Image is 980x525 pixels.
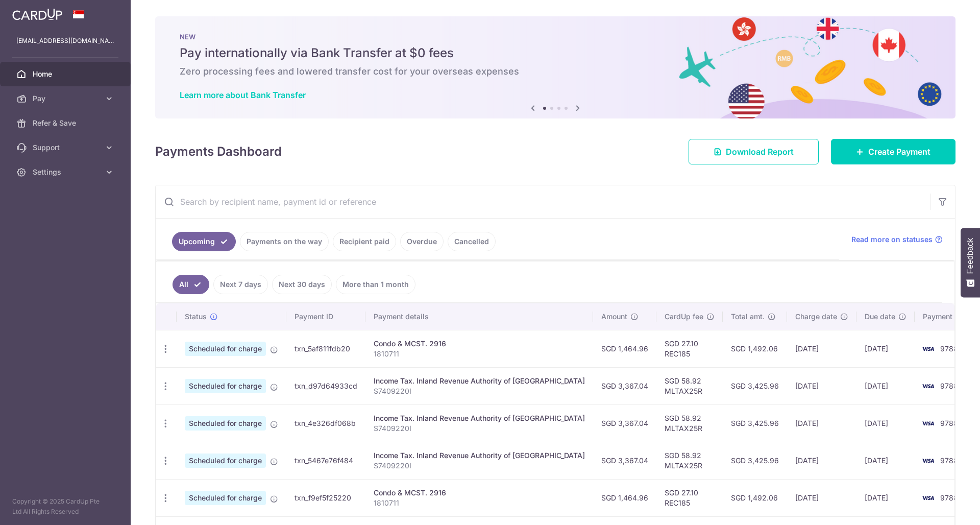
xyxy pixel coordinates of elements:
div: Income Tax. Inland Revenue Authority of [GEOGRAPHIC_DATA] [374,450,585,461]
a: Next 30 days [272,275,332,294]
td: [DATE] [787,404,856,442]
a: Overdue [400,232,444,251]
span: Scheduled for charge [185,454,266,468]
td: SGD 58.92 MLTAX25R [656,442,723,479]
span: Download Report [726,146,794,158]
a: Payments on the way [240,232,329,251]
p: S7409220I [374,386,585,396]
span: Due date [865,312,895,322]
a: Next 7 days [213,275,268,294]
input: Search by recipient name, payment id or reference [156,185,930,218]
img: Bank Card [918,343,938,355]
span: Home [33,69,100,79]
span: Scheduled for charge [185,379,266,393]
span: Pay [33,93,100,104]
span: 9788 [940,344,958,353]
td: SGD 3,425.96 [723,367,787,404]
a: Cancelled [448,232,496,251]
th: Payment ID [286,303,365,330]
div: Income Tax. Inland Revenue Authority of [GEOGRAPHIC_DATA] [374,413,585,423]
span: Create Payment [868,146,930,158]
td: SGD 1,464.96 [593,330,656,367]
div: Income Tax. Inland Revenue Authority of [GEOGRAPHIC_DATA] [374,376,585,386]
span: Charge date [795,312,837,322]
span: Feedback [966,238,975,274]
td: [DATE] [856,330,915,367]
a: Download Report [689,139,819,164]
td: SGD 1,492.06 [723,479,787,516]
span: 9788 [940,419,958,427]
img: CardUp [12,8,62,20]
p: S7409220I [374,461,585,471]
td: SGD 3,425.96 [723,442,787,479]
span: CardUp fee [665,312,703,322]
h6: Zero processing fees and lowered transfer cost for your overseas expenses [180,65,931,78]
td: SGD 58.92 MLTAX25R [656,367,723,404]
td: [DATE] [856,367,915,404]
p: [EMAIL_ADDRESS][DOMAIN_NAME] [16,36,114,46]
span: Support [33,142,100,153]
td: [DATE] [787,330,856,367]
td: SGD 27.10 REC185 [656,330,723,367]
a: All [173,275,209,294]
img: Bank Card [918,455,938,467]
img: Bank Card [918,417,938,429]
h5: Pay internationally via Bank Transfer at $0 fees [180,45,931,61]
span: 9788 [940,493,958,502]
span: Scheduled for charge [185,491,266,505]
span: Scheduled for charge [185,416,266,431]
span: Scheduled for charge [185,342,266,356]
td: SGD 3,367.04 [593,442,656,479]
td: SGD 27.10 REC185 [656,479,723,516]
p: 1810711 [374,498,585,508]
div: Condo & MCST. 2916 [374,339,585,349]
span: 9788 [940,381,958,390]
td: SGD 1,464.96 [593,479,656,516]
div: Condo & MCST. 2916 [374,488,585,498]
h4: Payments Dashboard [155,142,282,161]
th: Payment details [365,303,593,330]
span: Status [185,312,207,322]
p: 1810711 [374,349,585,359]
td: SGD 3,367.04 [593,367,656,404]
td: SGD 3,425.96 [723,404,787,442]
td: SGD 58.92 MLTAX25R [656,404,723,442]
img: Bank Card [918,492,938,504]
td: txn_5467e76f484 [286,442,365,479]
p: NEW [180,33,931,41]
span: Refer & Save [33,118,100,128]
td: txn_4e326df068b [286,404,365,442]
td: [DATE] [787,367,856,404]
img: Bank Card [918,380,938,392]
a: Learn more about Bank Transfer [180,90,306,100]
span: Settings [33,167,100,177]
a: Create Payment [831,139,955,164]
a: Recipient paid [333,232,396,251]
td: txn_d97d64933cd [286,367,365,404]
td: [DATE] [787,442,856,479]
td: SGD 3,367.04 [593,404,656,442]
p: S7409220I [374,423,585,434]
span: Total amt. [731,312,765,322]
span: Amount [601,312,627,322]
span: Read more on statuses [851,234,933,245]
td: [DATE] [856,404,915,442]
span: 9788 [940,456,958,465]
a: Upcoming [172,232,236,251]
a: More than 1 month [336,275,415,294]
td: [DATE] [856,479,915,516]
td: txn_5af811fdb20 [286,330,365,367]
td: [DATE] [787,479,856,516]
img: Bank transfer banner [155,16,955,118]
td: SGD 1,492.06 [723,330,787,367]
td: [DATE] [856,442,915,479]
td: txn_f9ef5f25220 [286,479,365,516]
a: Read more on statuses [851,234,943,245]
button: Feedback - Show survey [961,228,980,297]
